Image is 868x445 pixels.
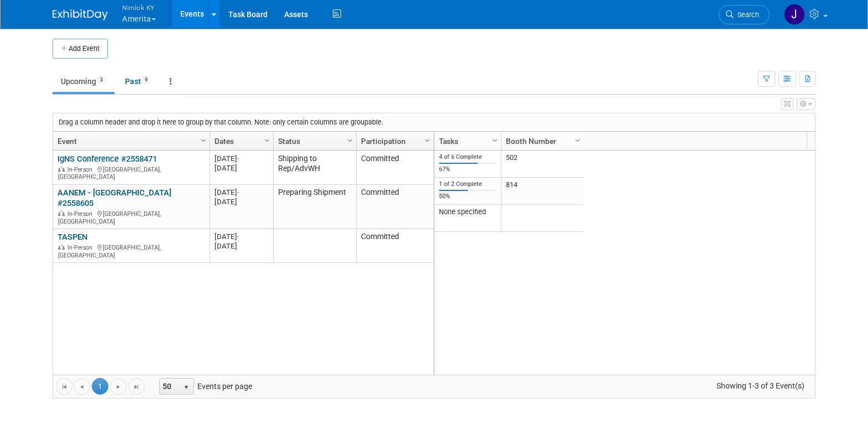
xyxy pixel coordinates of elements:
[784,4,805,25] img: Jamie Dunn
[719,5,770,24] a: Search
[67,166,96,173] span: In-Person
[215,241,268,251] div: [DATE]
[273,185,356,229] td: Preparing Shipment
[237,154,239,163] span: -
[53,113,815,131] div: Drag a column header and drop it here to group by that column. Note: only certain columns are gro...
[263,136,271,145] span: Column Settings
[439,208,497,216] div: None specified
[356,185,433,229] td: Committed
[53,39,108,59] button: Add Event
[53,71,114,92] a: Upcoming3
[501,151,584,178] td: 502
[501,178,584,205] td: 814
[439,193,497,200] div: 50%
[92,378,108,395] span: 1
[182,383,191,392] span: select
[273,151,356,184] td: Shipping to Rep/AdvWH
[506,132,577,151] a: Booth Number
[215,132,266,151] a: Dates
[199,136,208,145] span: Column Settings
[53,9,108,20] img: ExhibitDay
[57,232,87,242] a: TASPEN
[58,166,65,172] img: In-Person Event
[117,71,159,92] a: Past9
[110,378,127,395] a: Go to the next page
[573,136,582,145] span: Column Settings
[122,2,156,13] span: Nimlok KY
[439,153,497,161] div: 4 of 6 Complete
[361,132,426,151] a: Participation
[198,132,210,148] a: Column Settings
[57,242,205,259] div: [GEOGRAPHIC_DATA], [GEOGRAPHIC_DATA]
[489,132,501,148] a: Column Settings
[734,11,759,19] span: Search
[262,132,274,148] a: Column Settings
[439,132,494,151] a: Tasks
[57,188,171,208] a: AANEM - [GEOGRAPHIC_DATA] #2558605
[67,244,96,251] span: In-Person
[160,379,179,394] span: 50
[58,244,65,250] img: In-Person Event
[57,164,205,181] div: [GEOGRAPHIC_DATA], [GEOGRAPHIC_DATA]
[77,382,86,391] span: Go to the previous page
[114,382,123,391] span: Go to the next page
[67,210,96,218] span: In-Person
[237,188,239,196] span: -
[57,209,205,225] div: [GEOGRAPHIC_DATA], [GEOGRAPHIC_DATA]
[215,197,268,206] div: [DATE]
[490,136,499,145] span: Column Settings
[707,378,815,394] span: Showing 1-3 of 3 Event(s)
[74,378,90,395] a: Go to the previous page
[278,132,349,151] a: Status
[57,132,202,151] a: Event
[215,163,268,173] div: [DATE]
[572,132,584,148] a: Column Settings
[142,76,151,84] span: 9
[346,136,354,145] span: Column Settings
[215,232,268,241] div: [DATE]
[132,382,141,391] span: Go to the last page
[439,165,497,173] div: 67%
[56,378,72,395] a: Go to the first page
[422,132,434,148] a: Column Settings
[60,382,69,391] span: Go to the first page
[237,232,239,241] span: -
[356,151,433,184] td: Committed
[344,132,357,148] a: Column Settings
[128,378,145,395] a: Go to the last page
[215,154,268,163] div: [DATE]
[57,154,157,164] a: IgNS Conference #2558471
[215,188,268,197] div: [DATE]
[356,229,433,263] td: Committed
[58,210,65,216] img: In-Person Event
[97,76,106,84] span: 3
[145,378,263,395] span: Events per page
[423,136,432,145] span: Column Settings
[439,180,497,188] div: 1 of 2 Complete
